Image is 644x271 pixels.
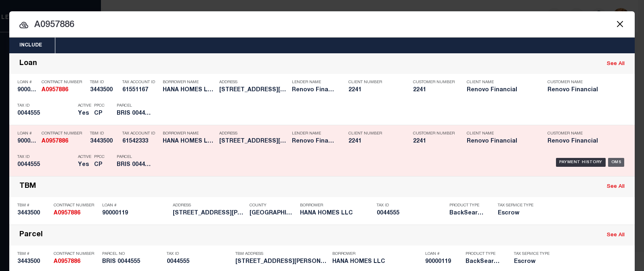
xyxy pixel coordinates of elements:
[17,103,74,108] p: Tax ID
[19,182,36,191] div: TBM
[90,80,118,85] p: TBM ID
[117,103,153,108] p: Parcel
[42,131,86,136] p: Contract Number
[19,59,37,69] div: Loan
[78,103,91,108] p: Active
[42,87,86,94] h5: A0957886
[17,162,74,168] h5: 0044555
[163,80,215,85] p: Borrower Name
[90,138,118,145] h5: 3443500
[163,87,215,94] h5: HANA HOMES LLC
[9,18,635,32] input: Start typing...
[17,80,38,85] p: Loan #
[607,61,625,67] a: See All
[122,80,159,85] p: Tax Account ID
[449,203,486,208] p: Product Type
[173,203,245,208] p: Address
[122,131,159,136] p: Tax Account ID
[300,210,373,217] h5: HANA HOMES LLC
[42,139,68,144] strong: A0957886
[413,138,453,145] h5: 2241
[17,155,74,160] p: Tax ID
[17,252,50,256] p: TBM #
[122,138,159,145] h5: 61542333
[348,87,401,94] h5: 2241
[54,210,80,216] strong: A0957886
[348,138,401,145] h5: 2241
[102,210,169,217] h5: 90000119
[467,80,535,85] p: Client Name
[467,138,535,145] h5: Renovo Financial
[163,131,215,136] p: Borrower Name
[90,131,118,136] p: TBM ID
[17,131,38,136] p: Loan #
[332,258,421,265] h5: HANA HOMES LLC
[292,138,336,145] h5: Renovo Financial
[94,103,105,108] p: PPCC
[467,131,535,136] p: Client Name
[235,252,328,256] p: TBM Address
[607,233,625,238] a: See All
[292,87,336,94] h5: Renovo Financial
[94,155,105,160] p: PPCC
[498,203,538,208] p: Tax Service Type
[348,80,401,85] p: Client Number
[54,259,80,265] strong: A0957886
[42,80,86,85] p: Contract Number
[425,252,461,256] p: Loan #
[42,87,68,93] strong: A0957886
[548,138,616,145] h5: Renovo Financial
[219,131,288,136] p: Address
[54,203,98,208] p: Contract Number
[467,87,535,94] h5: Renovo Financial
[300,203,373,208] p: Borrower
[17,210,50,217] h5: 3443500
[514,252,550,256] p: Tax Service Type
[615,19,625,29] button: Close
[9,38,52,53] button: Include
[413,80,455,85] p: Customer Number
[167,252,231,256] p: Tax ID
[17,110,74,117] h5: 0044555
[449,210,486,217] h5: BackSearch,Escrow
[122,87,159,94] h5: 61551167
[377,210,445,217] h5: 0044555
[54,210,98,217] h5: A0957886
[19,231,43,240] div: Parcel
[413,87,453,94] h5: 2241
[250,203,296,208] p: County
[332,252,421,256] p: Borrower
[219,138,288,145] h5: 318 EMMETT ST BRISTOL, CT 06010
[17,203,50,208] p: TBM #
[548,87,616,94] h5: Renovo Financial
[117,110,153,117] h5: BRIS 0044555
[117,162,153,168] h5: BRIS 0044555
[377,203,445,208] p: Tax ID
[250,210,296,217] h5: Hartford
[17,138,38,145] h5: 90000119
[466,252,502,256] p: Product Type
[219,87,288,94] h5: 318 EMMETT ST BRISTOL, CT 06010
[292,131,336,136] p: Lender Name
[608,158,625,167] div: OMS
[498,210,538,217] h5: Escrow
[78,110,90,117] h5: Yes
[54,258,98,265] h5: A0957886
[413,131,455,136] p: Customer Number
[42,138,86,145] h5: A0957886
[292,80,336,85] p: Lender Name
[173,210,245,217] h5: 318 EMMETT ST
[556,158,606,167] div: Payment History
[514,258,550,265] h5: Escrow
[167,258,231,265] h5: 0044555
[17,258,50,265] h5: 3443500
[607,184,625,189] a: See All
[54,252,98,256] p: Contract Number
[90,87,118,94] h5: 3443500
[117,155,153,160] p: Parcel
[17,87,38,94] h5: 90000119
[548,131,616,136] p: Customer Name
[102,252,163,256] p: Parcel No
[219,80,288,85] p: Address
[548,80,616,85] p: Customer Name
